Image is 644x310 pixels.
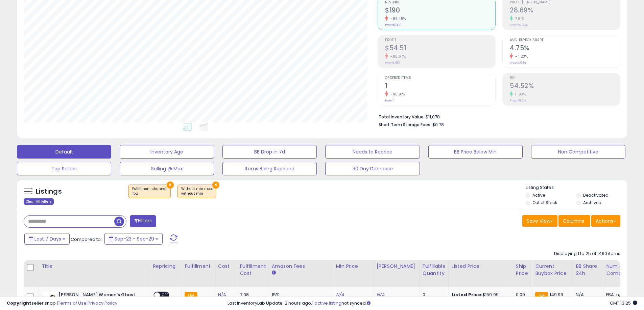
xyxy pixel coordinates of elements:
button: Last 7 Days [24,233,70,245]
label: Active [532,192,545,198]
a: 1 active listing [312,300,341,306]
div: Displaying 1 to 25 of 1460 items [554,251,620,257]
label: Out of Stock [532,200,557,205]
button: Items Being Repriced [222,162,317,175]
div: Current Buybox Price [535,263,570,277]
div: without min [181,191,213,196]
div: fba [132,191,167,196]
a: Privacy Policy [88,300,117,306]
span: $0.78 [432,121,444,128]
span: 2025-10-7 13:25 GMT [610,300,637,306]
button: Needs to Reprice [325,145,420,159]
small: Amazon Fees. [272,270,276,276]
span: Fulfillment channel : [132,186,167,196]
button: Selling @ Max [120,162,214,175]
div: Fulfillable Quantity [423,263,446,277]
span: Without min max : [181,186,213,196]
div: Listed Price [452,263,510,270]
button: × [167,181,174,189]
span: Sep-23 - Sep-29 [115,235,154,242]
div: seller snap | | [7,300,117,307]
div: Last InventoryLab Update: 2 hours ago, not synced. [228,300,637,307]
li: $11,078 [379,112,615,120]
h2: 1 [385,82,495,91]
button: 30 Day Decrease [325,162,420,175]
small: -90.91% [388,92,405,97]
div: Num of Comp. [606,263,631,277]
button: Sep-23 - Sep-29 [104,233,163,245]
small: -4.23% [513,54,528,59]
small: -89.45% [388,16,406,21]
div: Repricing [153,263,179,270]
button: Save View [522,215,557,227]
h2: 54.52% [510,82,620,91]
div: BB Share 24h. [576,263,600,277]
span: Columns [563,218,584,224]
div: Cost [218,263,234,270]
span: Compared to: [71,236,102,243]
span: Revenue [385,1,495,4]
span: Ordered Items [385,76,495,80]
label: Deactivated [583,192,609,198]
div: [PERSON_NAME] [377,263,417,270]
h2: 4.75% [510,44,620,53]
div: Amazon Fees [272,263,330,270]
span: Avg. Buybox Share [510,38,620,42]
button: × [212,181,219,189]
button: Non Competitive [531,145,625,159]
div: Fulfillment [185,263,212,270]
a: Terms of Use [58,300,87,306]
h2: $190 [385,6,495,16]
b: Short Term Storage Fees: [379,122,431,128]
small: 11.93% [513,92,526,97]
button: Actions [591,215,620,227]
small: Prev: 48.71% [510,98,526,103]
small: -88.64% [388,54,406,59]
div: Min Price [336,263,371,270]
p: Listing States: [526,185,627,191]
button: Filters [130,215,156,227]
div: Clear All Filters [24,198,54,205]
small: 7.61% [513,16,524,21]
div: Fulfillment Cost [240,263,266,277]
h5: Listings [36,187,62,196]
small: Prev: 11 [385,98,395,103]
button: Top Sellers [17,162,111,175]
div: Title [42,263,147,270]
span: Profit [PERSON_NAME] [510,1,620,4]
h2: 28.69% [510,6,620,16]
b: Total Inventory Value: [379,114,425,120]
small: Prev: $1,800 [385,23,402,27]
small: Prev: $480 [385,61,400,65]
label: Archived [583,200,601,205]
small: Prev: 4.96% [510,61,526,65]
button: BB Drop in 7d [222,145,317,159]
button: Inventory Age [120,145,214,159]
h2: $54.51 [385,44,495,53]
strong: Copyright [7,300,31,306]
span: ROI [510,76,620,80]
button: BB Price Below Min [428,145,523,159]
span: Profit [385,38,495,42]
div: Ship Price [516,263,529,277]
small: Prev: 26.66% [510,23,528,27]
span: Last 7 Days [34,235,61,242]
button: Default [17,145,111,159]
button: Columns [558,215,590,227]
